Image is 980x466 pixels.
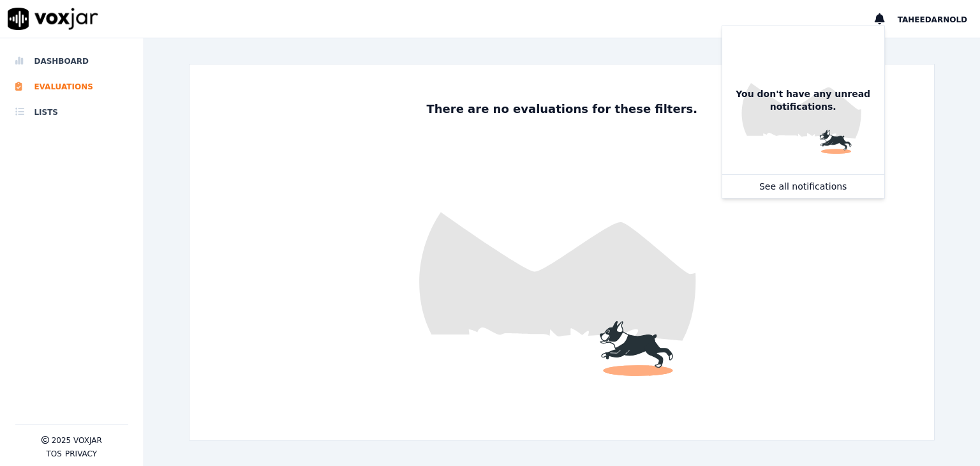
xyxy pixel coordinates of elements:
[898,15,967,24] span: Taheedarnold
[898,11,980,27] button: Taheedarnold
[15,74,128,100] a: Evaluations
[722,175,884,198] button: See all notifications
[65,449,97,459] button: Privacy
[189,64,934,440] img: fun dog
[15,100,128,125] a: Lists
[722,19,884,181] img: fun dog
[875,10,885,28] button: fun dog You don't have any unread notifications. See all notifications
[47,449,62,459] button: TOS
[15,49,128,74] a: Dashboard
[52,435,102,446] p: 2025 Voxjar
[722,87,884,113] p: You don't have any unread notifications.
[8,8,98,30] img: voxjar logo
[421,100,702,118] p: There are no evaluations for these filters.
